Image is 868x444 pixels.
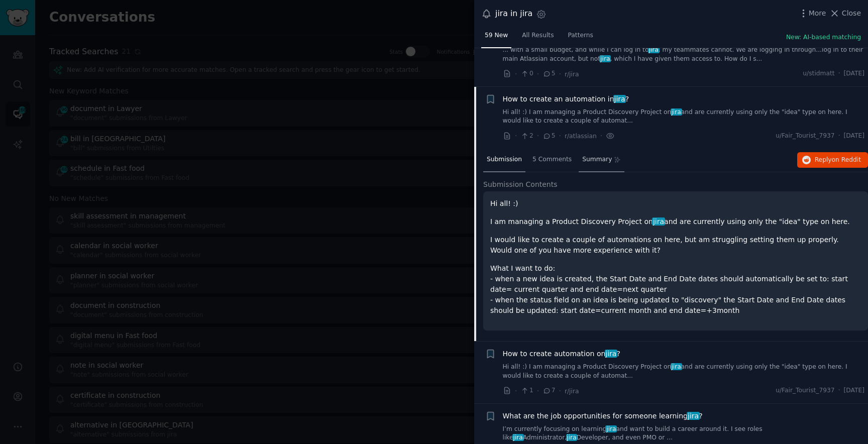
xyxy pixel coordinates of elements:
button: Replyon Reddit [797,152,868,168]
span: on Reddit [832,156,861,163]
span: Close [842,8,861,19]
span: jira [648,46,660,53]
span: r/jira [565,388,579,395]
span: Patterns [568,31,593,40]
span: u/stidmatt [803,69,834,78]
span: · [537,69,539,79]
span: · [515,131,517,141]
span: jira [687,412,700,420]
a: Hi all! :) I am managing a Product Discovery Project onjiraand are currently using only the "idea... [503,363,865,380]
a: 59 New [481,28,511,48]
span: jira [566,434,578,441]
span: 7 [542,386,555,395]
span: u/Fair_Tourist_7937 [776,132,834,141]
div: jira in jira [495,8,532,20]
span: · [600,131,602,141]
span: Reply [815,156,861,165]
span: · [838,69,840,78]
a: Patterns [565,28,597,48]
a: What are the job opportunities for someone learningjira? [503,411,703,421]
span: · [838,132,840,141]
span: More [809,8,826,19]
span: · [559,386,561,396]
a: How to create an automation injira? [503,94,629,104]
span: jira [652,217,665,226]
button: New: AI-based matching [786,33,861,42]
p: Hi all! :) [490,198,861,209]
span: jira [512,434,524,441]
button: Close [829,8,861,19]
a: Hi all! :) I am managing a Product Discovery Project onjiraand are currently using only the "idea... [503,108,865,126]
button: More [798,8,826,19]
a: All Results [518,28,557,48]
a: I’m currently focusing on learningjiraand want to build a career around it. I see roles likejiraA... [503,425,865,442]
span: jira [605,350,618,358]
span: All Results [522,31,554,40]
span: 5 [542,132,555,141]
p: What I want to do: - when a new idea is created, the Start Date and End Date dates should automat... [490,263,861,316]
span: 0 [520,69,533,78]
span: 59 New [485,31,508,40]
span: Submission [487,155,522,164]
span: jira [613,95,626,103]
span: · [537,131,539,141]
span: jira [605,425,617,432]
span: · [559,69,561,79]
span: Summary [582,155,612,164]
span: What are the job opportunities for someone learning ? [503,411,703,421]
span: jira [671,108,682,116]
span: r/atlassian [565,133,597,140]
span: · [559,131,561,141]
span: · [515,69,517,79]
span: [DATE] [844,132,864,141]
span: [DATE] [844,69,864,78]
span: · [515,386,517,396]
span: Submission Contents [483,179,558,190]
span: · [537,386,539,396]
p: I would like to create a couple of automations on here, but am struggling setting them up properl... [490,235,861,256]
span: How to create an automation in ? [503,94,629,104]
a: How to create automation onjira? [503,349,620,359]
span: [DATE] [844,386,864,395]
span: jira [599,55,611,62]
span: 5 Comments [532,155,572,164]
span: 2 [520,132,533,141]
span: · [838,386,840,395]
a: ... with a small budget, and while I can log in tojira, my teammates cannot. We are logging in th... [503,46,865,63]
p: I am managing a Product Discovery Project on and are currently using only the "idea" type on here. [490,216,861,227]
span: jira [671,363,682,370]
span: r/jira [565,71,579,78]
span: 5 [542,69,555,78]
span: 1 [520,386,533,395]
span: u/Fair_Tourist_7937 [776,386,834,395]
span: How to create automation on ? [503,349,620,359]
